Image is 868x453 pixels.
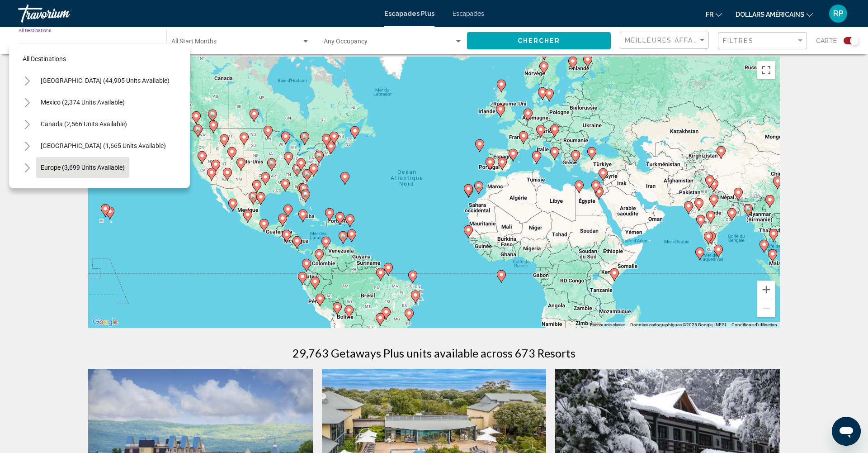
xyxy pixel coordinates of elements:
[36,157,129,178] button: Europe (3,699 units available)
[18,180,36,198] button: Toggle Australia (193 units available)
[41,99,125,106] span: Mexico (2,374 units available)
[18,5,375,23] a: Travorium
[816,34,837,47] span: Carte
[292,346,576,360] h1: 29,763 Getaways Plus units available across 673 Resorts
[833,9,844,18] font: RP
[41,142,166,149] span: [GEOGRAPHIC_DATA] (1,665 units available)
[41,164,125,171] span: Europe (3,699 units available)
[453,10,484,17] a: Escapades
[36,179,165,200] button: [GEOGRAPHIC_DATA] (193 units available)
[36,70,174,91] button: [GEOGRAPHIC_DATA] (44,905 units available)
[90,316,120,328] a: Ouvrir cette zone dans Google Maps (dans une nouvelle fenêtre)
[625,37,710,44] span: Meilleures affaires
[757,281,775,299] button: Zoom avant
[41,120,127,128] span: Canada (2,566 units available)
[384,10,434,17] a: Escapades Plus
[757,299,775,317] button: Zoom arrière
[731,322,777,327] a: Conditions d'utilisation
[723,37,754,44] span: Filtres
[826,4,850,23] button: Menu utilisateur
[718,32,807,50] button: Filter
[18,48,181,69] button: All destinations
[18,93,36,111] button: Toggle Mexico (2,374 units available)
[706,8,722,21] button: Changer de langue
[736,11,804,18] font: dollars américains
[630,322,726,327] span: Données cartographiques ©2025 Google, INEGI
[18,158,36,176] button: Toggle Europe (3,699 units available)
[18,137,36,155] button: Toggle Caribbean & Atlantic Islands (1,665 units available)
[36,135,170,156] button: [GEOGRAPHIC_DATA] (1,665 units available)
[832,417,861,446] iframe: Bouton de lancement de la fenêtre de messagerie
[18,115,36,133] button: Toggle Canada (2,566 units available)
[518,38,561,45] span: Chercher
[625,37,706,44] mat-select: Sort by
[36,114,132,134] button: Canada (2,566 units available)
[90,316,120,328] img: Google
[706,11,713,18] font: fr
[467,32,611,49] button: Chercher
[18,72,36,90] button: Toggle United States (44,905 units available)
[41,77,170,84] span: [GEOGRAPHIC_DATA] (44,905 units available)
[736,8,813,21] button: Changer de devise
[590,322,625,328] button: Raccourcis clavier
[757,61,775,79] button: Passer en plein écran
[23,55,66,62] span: All destinations
[36,92,129,113] button: Mexico (2,374 units available)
